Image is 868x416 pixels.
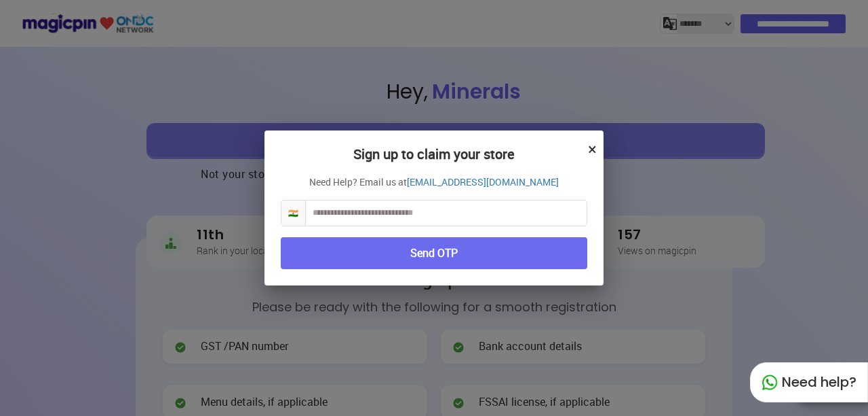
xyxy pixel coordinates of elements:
h2: Sign up to claim your store [281,147,587,175]
div: Need help? [750,362,868,402]
p: Need Help? Email us at [281,175,587,189]
button: × [588,137,597,160]
span: 🇮🇳 [281,201,306,226]
a: [EMAIL_ADDRESS][DOMAIN_NAME] [407,175,559,189]
img: whatapp_green.7240e66a.svg [762,375,778,391]
button: Send OTP [281,237,587,269]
